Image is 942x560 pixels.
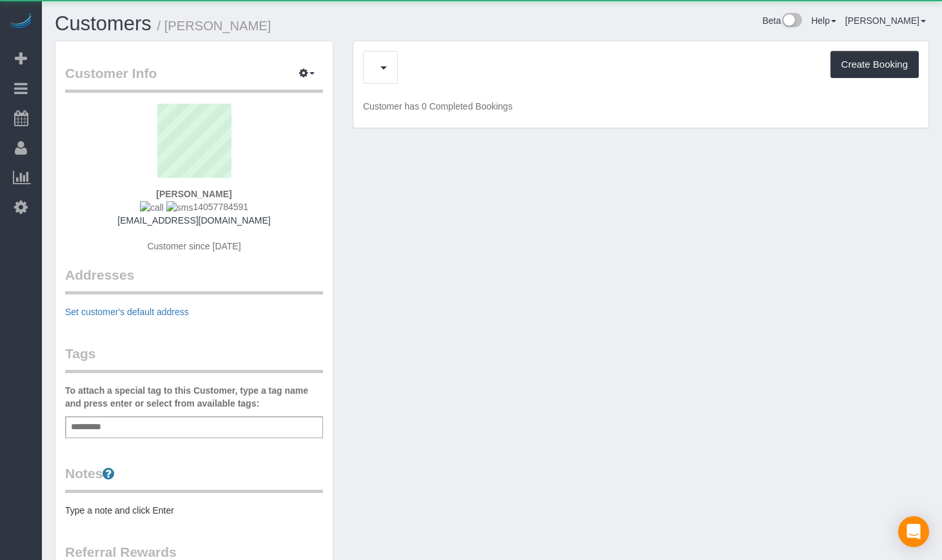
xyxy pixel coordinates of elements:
a: Set customer's default address [65,307,189,317]
strong: [PERSON_NAME] [156,189,231,199]
legend: Notes [65,464,323,493]
span: 14057784591 [140,202,248,212]
a: Beta [762,15,802,26]
p: Customer has 0 Completed Bookings [363,100,919,113]
img: Automaid Logo [8,13,34,31]
label: To attach a special tag to this Customer, type a tag name and press enter or select from availabl... [65,384,323,410]
img: New interface [781,13,802,30]
button: Create Booking [830,51,919,78]
img: sms [166,201,193,214]
div: Open Intercom Messenger [898,516,929,547]
legend: Tags [65,344,323,373]
legend: Customer Info [65,64,323,93]
small: / [PERSON_NAME] [157,19,271,33]
img: call [140,201,164,214]
a: Customers [55,12,152,35]
a: [EMAIL_ADDRESS][DOMAIN_NAME] [117,215,270,226]
span: Customer since [DATE] [147,241,240,251]
pre: Type a note and click Enter [65,504,323,517]
a: [PERSON_NAME] [845,15,926,26]
a: Help [811,15,836,26]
